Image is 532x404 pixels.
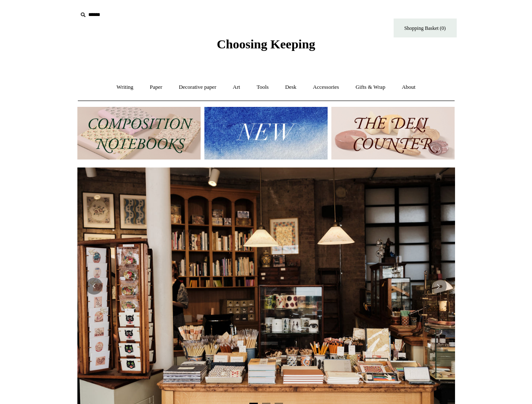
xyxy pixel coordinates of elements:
[305,76,347,98] a: Accessories
[86,278,103,295] button: Previous
[77,107,201,159] img: 202302 Composition ledgers.jpg__PID:69722ee6-fa44-49dd-a067-31375e5d54ec
[217,44,315,50] a: Choosing Keeping
[217,37,315,51] span: Choosing Keeping
[109,76,141,98] a: Writing
[171,76,224,98] a: Decorative paper
[394,19,457,37] a: Shopping Basket (0)
[331,107,455,159] img: The Deli Counter
[394,76,423,98] a: About
[430,278,447,295] button: Next
[142,76,170,98] a: Paper
[249,76,276,98] a: Tools
[204,107,328,159] img: New.jpg__PID:f73bdf93-380a-4a35-bcfe-7823039498e1
[225,76,248,98] a: Art
[278,76,304,98] a: Desk
[348,76,393,98] a: Gifts & Wrap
